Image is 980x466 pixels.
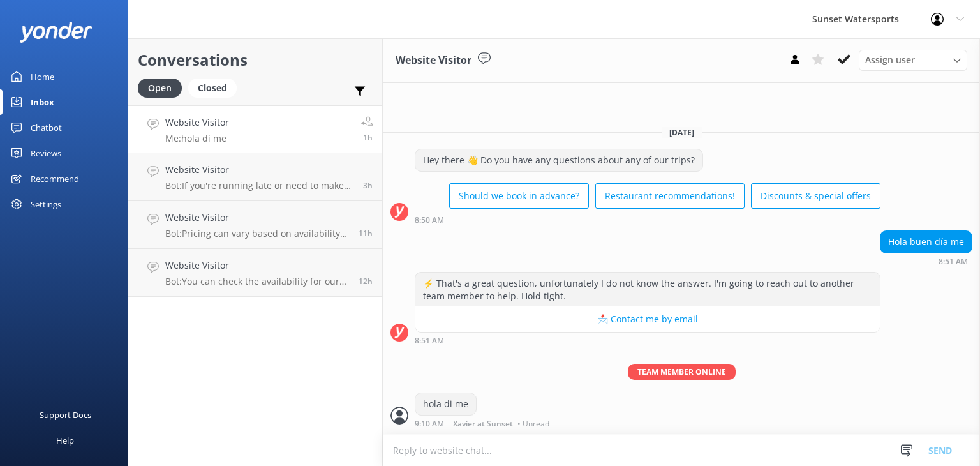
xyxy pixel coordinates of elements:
[165,180,353,192] p: Bot: If you're running late or need to make changes to your reservation, please give our office a...
[415,149,702,171] div: Hey there 👋 Do you have any questions about any of our trips?
[359,276,373,287] span: Sep 14 2025 09:50pm (UTC -05:00) America/Cancun
[31,89,54,115] div: Inbox
[31,192,61,217] div: Settings
[449,183,589,209] button: Should we book in advance?
[165,276,349,287] p: Bot: You can check the availability for our sunset cruises and book your spot at [URL][DOMAIN_NAM...
[595,183,745,209] button: Restaurant recommendations!
[165,163,353,177] h4: Website Visitor
[165,228,349,239] p: Bot: Pricing can vary based on availability and seasonality. If you're seeing a different price a...
[138,79,182,98] div: Open
[165,211,349,225] h4: Website Visitor
[31,140,61,166] div: Reviews
[859,50,967,70] div: Assign User
[138,48,373,72] h2: Conversations
[165,133,229,144] p: Me: hola di me
[396,52,471,69] h3: Website Visitor
[415,336,880,345] div: Sep 15 2025 07:51am (UTC -05:00) America/Cancun
[128,105,382,153] a: Website VisitorMe:hola di me1h
[40,402,91,428] div: Support Docs
[865,53,915,67] span: Assign user
[939,258,968,266] strong: 8:51 AM
[628,364,736,380] span: Team member online
[415,306,880,332] button: 📩 Contact me by email
[880,257,972,266] div: Sep 15 2025 07:51am (UTC -05:00) America/Cancun
[363,180,373,191] span: Sep 15 2025 06:25am (UTC -05:00) America/Cancun
[415,215,880,224] div: Sep 15 2025 07:50am (UTC -05:00) America/Cancun
[188,79,237,98] div: Closed
[415,420,444,428] strong: 9:10 AM
[751,183,880,209] button: Discounts & special offers
[138,80,188,94] a: Open
[31,115,62,140] div: Chatbot
[415,273,880,306] div: ⚡ That's a great question, unfortunately I do not know the answer. I'm going to reach out to anot...
[359,228,373,239] span: Sep 14 2025 10:42pm (UTC -05:00) America/Cancun
[165,116,229,130] h4: Website Visitor
[880,231,972,253] div: Hola buen día me
[453,420,513,428] span: Xavier at Sunset
[662,127,702,138] span: [DATE]
[31,64,54,89] div: Home
[188,80,243,94] a: Closed
[415,393,476,415] div: hola di me
[56,428,74,453] div: Help
[128,249,382,297] a: Website VisitorBot:You can check the availability for our sunset cruises and book your spot at [U...
[19,22,93,43] img: yonder-white-logo.png
[415,216,444,224] strong: 8:50 AM
[31,166,79,192] div: Recommend
[415,419,553,428] div: Sep 15 2025 08:10am (UTC -05:00) America/Cancun
[363,132,373,143] span: Sep 15 2025 08:10am (UTC -05:00) America/Cancun
[165,259,349,273] h4: Website Visitor
[517,420,549,428] span: • Unread
[128,201,382,249] a: Website VisitorBot:Pricing can vary based on availability and seasonality. If you're seeing a dif...
[415,337,444,345] strong: 8:51 AM
[128,153,382,201] a: Website VisitorBot:If you're running late or need to make changes to your reservation, please giv...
